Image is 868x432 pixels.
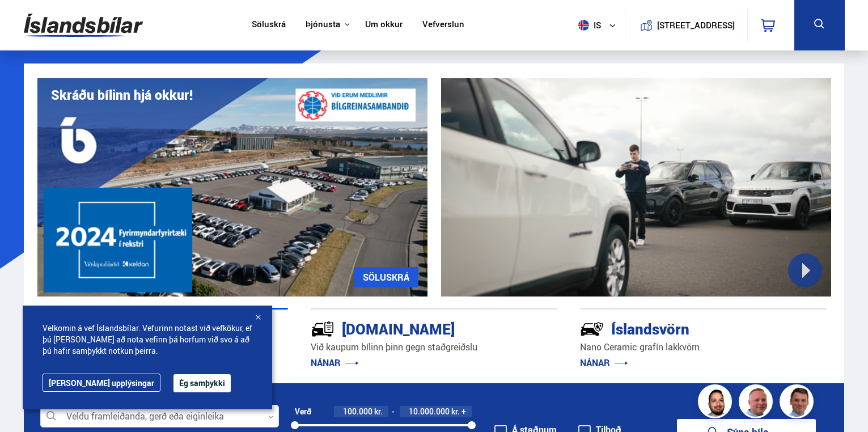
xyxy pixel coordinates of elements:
a: SÖLUSKRÁ [354,267,418,287]
img: tr5P-W3DuiFaO7aO.svg [311,317,335,341]
button: Ég samþykki [173,374,231,392]
a: NÁNAR [580,357,628,369]
img: svg+xml;base64,PHN2ZyB4bWxucz0iaHR0cDovL3d3dy53My5vcmcvMjAwMC9zdmciIHdpZHRoPSI1MTIiIGhlaWdodD0iNT... [578,20,589,31]
p: Við kaupum bílinn þinn gegn staðgreiðslu [311,341,557,354]
span: + [461,407,466,416]
a: Söluskrá [252,19,286,31]
button: is [574,9,625,42]
a: NÁNAR [311,357,359,369]
p: Nano Ceramic grafín lakkvörn [580,341,827,354]
h1: Skráðu bílinn hjá okkur! [51,87,193,103]
img: -Svtn6bYgwAsiwNX.svg [580,317,604,341]
span: is [574,20,602,31]
img: FbJEzSuNWCJXmdc-.webp [781,386,815,420]
img: nhp88E3Fdnt1Opn2.png [700,386,734,420]
img: G0Ugv5HjCgRt.svg [24,7,143,44]
a: Um okkur [365,19,403,31]
div: Íslandsvörn [580,318,786,338]
img: eKx6w-_Home_640_.png [37,78,427,297]
div: Verð [295,407,311,416]
span: kr. [374,407,383,416]
button: [STREET_ADDRESS] [662,20,731,30]
span: kr. [451,407,460,416]
span: 10.000.000 [409,406,450,417]
a: [STREET_ADDRESS] [631,9,741,41]
button: Þjónusta [306,19,340,30]
img: siFngHWaQ9KaOqBr.png [740,386,774,420]
span: Velkomin á vef Íslandsbílar. Vefurinn notast við vefkökur, ef þú [PERSON_NAME] að nota vefinn þá ... [43,323,252,357]
span: 100.000 [343,406,372,417]
a: Vefverslun [422,19,464,31]
div: [DOMAIN_NAME] [311,318,517,338]
a: [PERSON_NAME] upplýsingar [43,374,160,392]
